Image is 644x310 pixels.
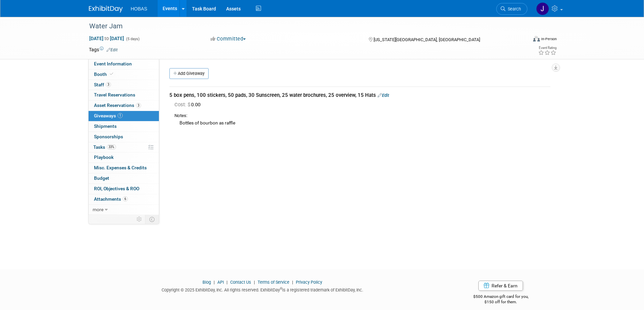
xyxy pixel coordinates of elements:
[89,121,159,132] a: Shipments
[94,61,132,66] span: Event Information
[89,285,436,293] div: Copyright © 2025 ExhibitDay, Inc. All rights reserved. ExhibitDay is a registered trademark of Ex...
[89,205,159,215] a: more
[125,37,140,41] span: (5 days)
[487,35,557,45] div: Event Format
[94,154,114,160] span: Playbook
[94,82,111,87] span: Staff
[94,186,139,191] span: ROI, Objectives & ROO
[174,102,203,108] span: 0.00
[94,72,115,77] span: Booth
[107,144,116,149] span: 33%
[93,144,116,150] span: Tasks
[225,280,229,285] span: |
[533,36,540,41] img: Format-Inperson.png
[174,119,550,126] div: Bottles of bourbon as raffle
[169,68,209,79] a: Add Giveaway
[89,35,124,41] span: [DATE] [DATE]
[94,123,117,129] span: Shipments
[174,102,191,108] span: Cost: $
[478,281,523,291] a: Refer & Earn
[252,280,257,285] span: |
[89,69,159,80] a: Booth
[89,59,159,69] a: Event Information
[258,280,289,285] a: Terms of Service
[89,6,123,12] img: ExhibitDay
[106,48,118,52] a: Edit
[89,194,159,204] a: Attachments6
[136,103,141,108] span: 3
[217,280,224,285] a: API
[94,113,123,118] span: Giveaways
[538,46,556,50] div: Event Rating
[94,196,128,202] span: Attachments
[296,280,322,285] a: Privacy Policy
[89,101,159,111] a: Asset Reservations3
[89,111,159,121] a: Giveaways1
[169,92,550,99] div: 5 box pens, 100 stickers, 50 pads, 30 Sunscreen, 25 water brochures, 25 overview, 15 Hats
[505,6,521,11] span: Search
[230,280,251,285] a: Contact Us
[536,2,549,15] img: Jamie Coe
[110,72,113,76] i: Booth reservation complete
[89,173,159,184] a: Budget
[123,196,128,201] span: 6
[94,165,147,170] span: Misc. Expenses & Credits
[87,20,517,32] div: Water Jam
[212,280,216,285] span: |
[446,299,555,305] div: $150 off for them.
[94,134,123,139] span: Sponsorships
[106,82,111,87] span: 3
[118,113,123,118] span: 1
[103,36,110,41] span: to
[89,46,118,53] td: Tags
[89,80,159,90] a: Staff3
[208,35,248,43] button: Committed
[89,90,159,100] a: Travel Reservations
[94,103,141,108] span: Asset Reservations
[541,36,557,41] div: In-Person
[134,215,145,224] td: Personalize Event Tab Strip
[89,142,159,152] a: Tasks33%
[93,207,103,212] span: more
[94,175,109,181] span: Budget
[89,152,159,163] a: Playbook
[174,113,550,119] div: Notes:
[280,287,282,290] sup: ®
[145,215,159,224] td: Toggle Event Tabs
[496,3,527,15] a: Search
[89,184,159,194] a: ROI, Objectives & ROO
[378,93,389,98] a: Edit
[290,280,295,285] span: |
[89,132,159,142] a: Sponsorships
[374,37,480,42] span: [US_STATE][GEOGRAPHIC_DATA], [GEOGRAPHIC_DATA]
[94,92,135,97] span: Travel Reservations
[202,280,211,285] a: Blog
[131,6,147,11] span: HOBAS
[446,289,555,305] div: $500 Amazon gift card for you,
[89,163,159,173] a: Misc. Expenses & Credits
